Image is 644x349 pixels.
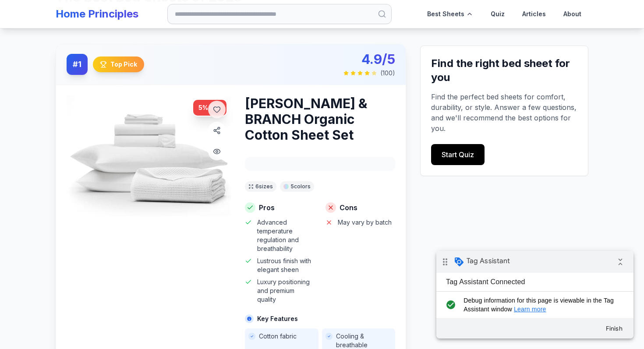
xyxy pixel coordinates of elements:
[431,92,577,134] p: Find the perfect bed sheets for comfort, durability, or style. Answer a few questions, and we'll ...
[27,45,183,63] span: Debug information for this page is viewable in the Tag Assistant window
[343,51,395,67] div: 4.9/5
[338,218,392,227] span: May vary by batch
[208,122,226,139] button: Share product
[56,7,138,20] a: Home Principles
[245,314,395,323] h4: Key Features
[257,257,315,274] span: Lustrous finish with elegant sheen
[208,143,226,160] button: Quick view
[431,56,577,85] h3: Find the right bed sheet for you
[257,218,315,253] span: Advanced temperature regulation and breathability
[420,4,480,25] div: Best Sheets
[245,95,395,143] h3: [PERSON_NAME] & BRANCH Organic Cotton Sheet Set
[30,6,74,14] span: Tag Assistant
[431,144,485,165] a: Start Quiz
[515,4,553,25] a: Articles
[67,54,88,75] div: # 1
[245,181,276,192] div: 6 size s
[259,332,297,341] span: Cotton fabric
[245,202,315,213] h4: Pros
[380,69,395,78] span: ( 100 )
[326,202,396,213] h4: Cons
[78,55,110,62] a: Learn more
[162,70,194,85] button: Finish
[280,181,314,192] div: 5 color s
[192,99,227,116] div: 5 % OFF
[7,45,21,63] i: check_circle
[484,4,512,25] a: Quiz
[110,60,137,69] span: Top Pick
[175,2,193,20] i: Collapse debug badge
[208,101,226,118] button: Add to wishlist
[67,95,231,219] img: BOLL & BRANCH Organic Cotton Sheet Set - Organic Cotton product image
[257,278,315,304] span: Luxury positioning and premium quality
[556,4,588,25] a: About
